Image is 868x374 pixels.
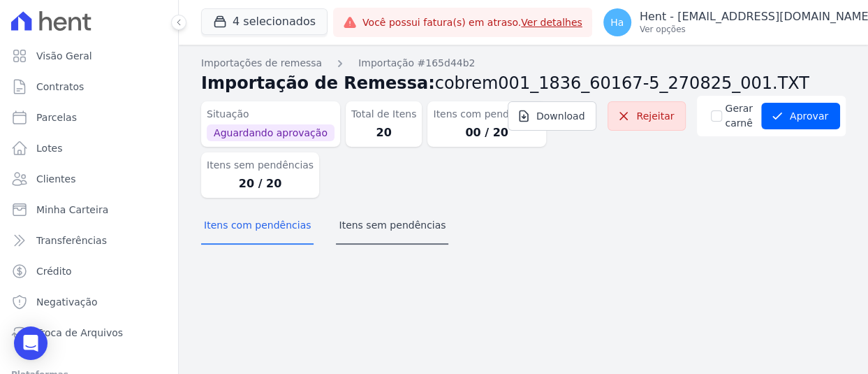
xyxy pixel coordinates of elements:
[6,257,172,285] a: Crédito
[36,110,77,124] span: Parcelas
[6,226,172,254] a: Transferências
[201,8,328,35] button: 4 selecionados
[435,73,809,93] span: cobrem001_1836_60167-5_270825_001.TXT
[6,319,172,347] a: Troca de Arquivos
[201,71,846,96] h2: Importação de Remessa:
[433,107,540,122] dt: Itens com pendências
[433,124,540,141] dd: 00 / 20
[6,196,172,224] a: Minha Carteira
[201,208,314,245] button: Itens com pendências
[6,288,172,316] a: Negativação
[207,175,314,192] dd: 20 / 20
[6,165,172,193] a: Clientes
[6,134,172,162] a: Lotes
[362,15,582,30] span: Você possui fatura(s) em atraso.
[36,49,92,63] span: Visão Geral
[207,107,334,122] dt: Situação
[508,101,597,131] a: Download
[36,233,107,247] span: Transferências
[336,208,448,245] button: Itens sem pendências
[6,103,172,131] a: Parcelas
[358,56,475,71] a: Importação #165d44b2
[36,80,84,94] span: Contratos
[36,203,108,217] span: Minha Carteira
[6,73,172,101] a: Contratos
[36,264,72,278] span: Crédito
[36,295,98,309] span: Negativação
[207,124,334,141] span: Aguardando aprovação
[521,17,582,28] a: Ver detalhes
[36,326,123,340] span: Troca de Arquivos
[36,141,63,155] span: Lotes
[351,107,417,122] dt: Total de Itens
[207,158,314,173] dt: Itens sem pendências
[351,124,417,141] dd: 20
[610,17,624,27] span: Ha
[608,101,686,131] a: Rejeitar
[761,103,840,129] button: Aprovar
[14,326,47,360] div: Open Intercom Messenger
[201,56,322,71] a: Importações de remessa
[36,172,75,186] span: Clientes
[725,101,753,131] label: Gerar carnê
[6,42,172,70] a: Visão Geral
[201,56,846,71] nav: Breadcrumb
